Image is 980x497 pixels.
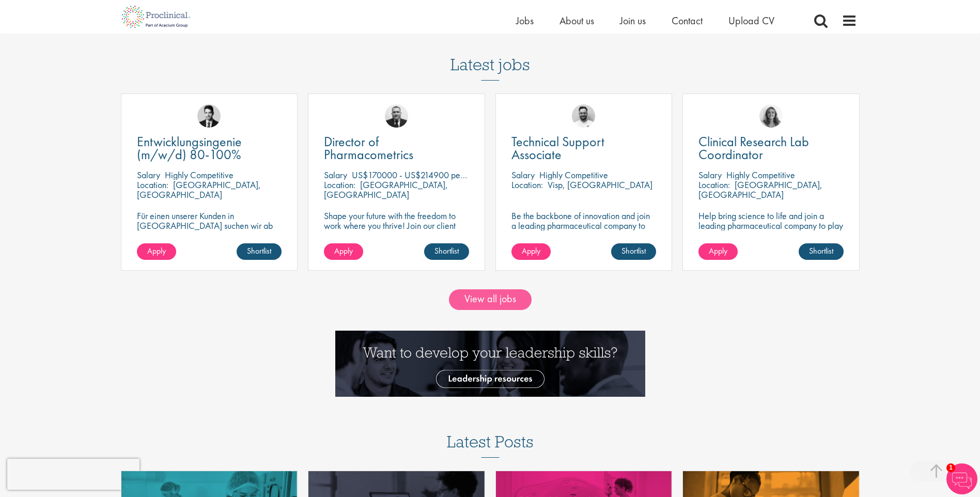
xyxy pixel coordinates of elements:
[511,179,543,191] span: Location:
[511,243,551,260] a: Apply
[137,179,261,200] p: [GEOGRAPHIC_DATA], [GEOGRAPHIC_DATA]
[450,30,530,81] h3: Latest jobs
[698,179,822,200] p: [GEOGRAPHIC_DATA], [GEOGRAPHIC_DATA]
[698,169,722,181] span: Salary
[709,245,727,256] span: Apply
[137,135,282,161] a: Entwicklungsingenie (m/w/d) 80-100%
[511,135,657,161] a: Technical Support Associate
[335,331,645,397] img: Want to develop your leadership skills? See our Leadership Resources
[620,14,646,27] a: Join us
[672,14,703,27] a: Contact
[698,211,844,260] p: Help bring science to life and join a leading pharmaceutical company to play a key role in delive...
[522,245,540,256] span: Apply
[511,133,604,163] span: Technical Support Associate
[572,104,595,128] img: Emile De Beer
[511,169,535,181] span: Salary
[137,243,176,260] a: Apply
[698,133,809,163] span: Clinical Research Lab Coordinator
[324,243,363,260] a: Apply
[511,211,657,250] p: Be the backbone of innovation and join a leading pharmaceutical company to help keep life-changin...
[237,243,282,260] a: Shortlist
[698,243,738,260] a: Apply
[946,463,955,472] span: 1
[698,179,730,191] span: Location:
[611,243,656,260] a: Shortlist
[516,14,534,27] a: Jobs
[449,289,532,310] a: View all jobs
[424,243,469,260] a: Shortlist
[728,14,774,27] a: Upload CV
[137,169,160,181] span: Salary
[324,179,448,200] p: [GEOGRAPHIC_DATA], [GEOGRAPHIC_DATA]
[324,133,413,163] span: Director of Pharmacometrics
[137,133,242,163] span: Entwicklungsingenie (m/w/d) 80-100%
[165,169,234,181] p: Highly Competitive
[137,211,282,260] p: Für einen unserer Kunden in [GEOGRAPHIC_DATA] suchen wir ab sofort einen Entwicklungsingenieur Ku...
[548,179,652,191] p: Visp, [GEOGRAPHIC_DATA]
[946,463,977,494] img: Chatbot
[197,104,221,128] img: Thomas Wenig
[759,104,783,128] img: Jackie Cerchio
[324,179,355,191] span: Location:
[385,104,408,128] img: Jakub Hanas
[137,179,168,191] span: Location:
[324,211,469,250] p: Shape your future with the freedom to work where you thrive! Join our client with this Director p...
[7,459,139,490] iframe: reCAPTCHA
[447,433,534,458] h3: Latest Posts
[334,245,353,256] span: Apply
[335,357,645,368] a: Want to develop your leadership skills? See our Leadership Resources
[539,169,608,181] p: Highly Competitive
[324,169,347,181] span: Salary
[726,169,795,181] p: Highly Competitive
[352,169,488,181] p: US$170000 - US$214900 per annum
[559,14,594,27] a: About us
[147,245,166,256] span: Apply
[324,135,469,161] a: Director of Pharmacometrics
[799,243,844,260] a: Shortlist
[698,135,844,161] a: Clinical Research Lab Coordinator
